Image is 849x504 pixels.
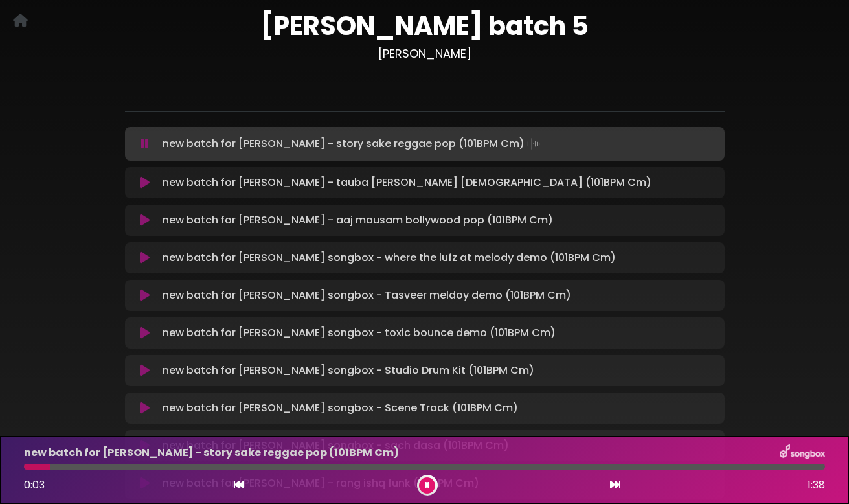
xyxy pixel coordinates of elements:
p: new batch for [PERSON_NAME] songbox - toxic bounce demo (101BPM Cm) [163,325,556,341]
p: new batch for [PERSON_NAME] - tauba [PERSON_NAME] [DEMOGRAPHIC_DATA] (101BPM Cm) [163,175,651,190]
p: new batch for [PERSON_NAME] songbox - Scene Track (101BPM Cm) [163,400,518,416]
h3: [PERSON_NAME] [125,47,725,61]
p: new batch for [PERSON_NAME] songbox - Tasveer meldoy demo (101BPM Cm) [163,288,571,303]
img: waveform4.gif [525,135,543,153]
span: 1:38 [808,477,825,493]
img: songbox-logo-white.png [780,444,825,461]
p: new batch for [PERSON_NAME] - story sake reggae pop (101BPM Cm) [24,445,399,461]
span: 0:03 [24,477,45,492]
p: new batch for [PERSON_NAME] - story sake reggae pop (101BPM Cm) [163,135,543,153]
p: new batch for [PERSON_NAME] songbox - Studio Drum Kit (101BPM Cm) [163,363,534,378]
p: new batch for [PERSON_NAME] songbox - where the lufz at melody demo (101BPM Cm) [163,250,616,266]
h1: [PERSON_NAME] batch 5 [125,10,725,41]
p: new batch for [PERSON_NAME] - aaj mausam bollywood pop (101BPM Cm) [163,212,553,228]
